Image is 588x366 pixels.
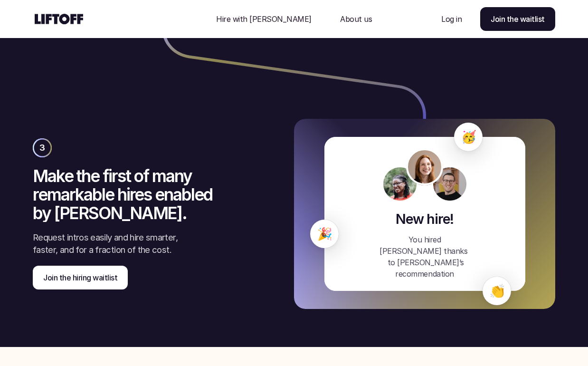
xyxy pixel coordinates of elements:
[396,210,454,228] p: New hire!
[430,8,473,30] a: Nav Link
[461,129,475,145] p: 🥳
[33,231,204,256] p: Request intros easily and hire smarter, faster, and for a fraction of the cost.
[329,8,383,30] a: Nav Link
[33,167,237,222] h3: Make the first of many remarkable hires enabled by [PERSON_NAME].
[491,13,545,25] p: Join the waitlist
[340,13,372,25] p: About us
[39,142,45,154] p: 3
[317,226,332,241] p: 🎉
[480,7,555,31] a: Join the waitlist
[489,283,504,299] p: 👏
[441,13,462,25] p: Log in
[205,8,323,30] a: Nav Link
[33,266,128,289] a: Join the hiring waitlist
[43,272,117,283] p: Join the hiring waitlist
[379,234,470,279] p: You hired [PERSON_NAME] thanks to [PERSON_NAME]’s recommendation
[216,13,312,25] p: Hire with [PERSON_NAME]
